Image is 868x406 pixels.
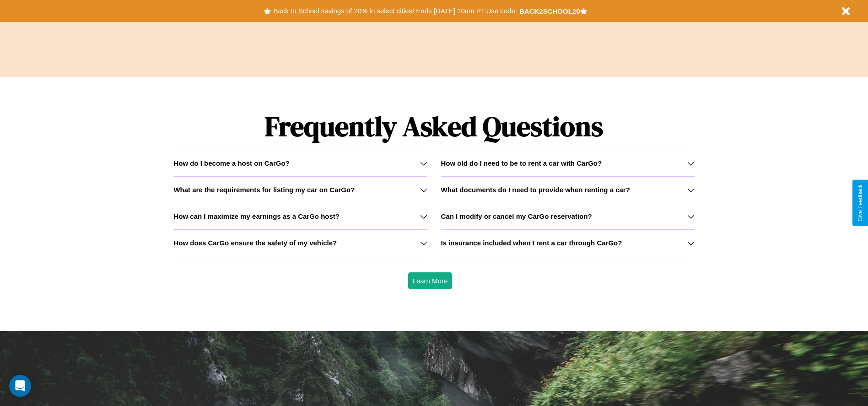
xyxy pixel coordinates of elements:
[173,186,355,194] h3: What are the requirements for listing my car on CarGo?
[173,103,694,150] h1: Frequently Asked Questions
[173,159,289,167] h3: How do I become a host on CarGo?
[441,159,602,167] h3: How old do I need to be to rent a car with CarGo?
[408,272,453,289] button: Learn More
[271,5,519,17] button: Back to School savings of 20% in select cities! Ends [DATE] 10am PT.Use code:
[441,239,622,247] h3: Is insurance included when I rent a car through CarGo?
[173,212,340,220] h3: How can I maximize my earnings as a CarGo host?
[9,375,31,397] div: Open Intercom Messenger
[441,186,630,194] h3: What documents do I need to provide when renting a car?
[173,239,337,247] h3: How does CarGo ensure the safety of my vehicle?
[857,184,863,222] div: Give Feedback
[441,212,592,220] h3: Can I modify or cancel my CarGo reservation?
[519,7,580,15] b: BACK2SCHOOL20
